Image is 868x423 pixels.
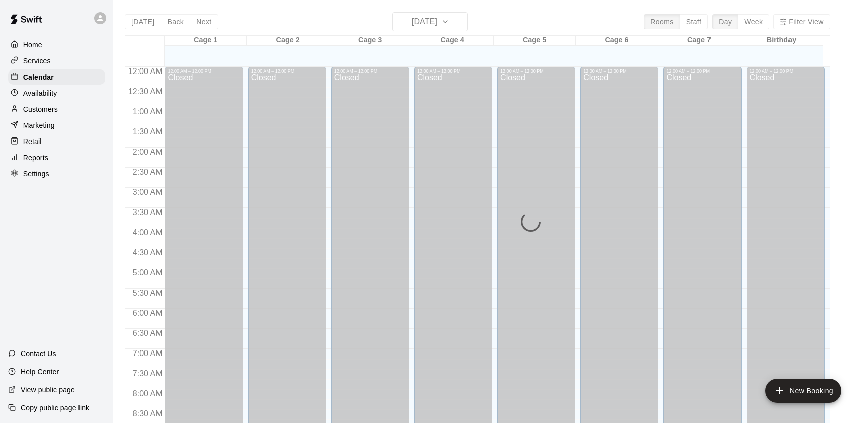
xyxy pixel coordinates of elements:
[8,53,105,68] a: Services
[8,134,105,149] a: Retail
[23,120,55,130] p: Marketing
[130,268,165,277] span: 5:00 AM
[130,228,165,237] span: 4:00 AM
[23,88,57,98] p: Availability
[666,68,738,74] div: 12:00 AM – 12:00 PM
[126,87,165,96] span: 12:30 AM
[247,36,329,45] div: Cage 2
[740,36,822,45] div: Birthday
[130,329,165,337] span: 6:30 AM
[8,166,105,181] a: Settings
[130,369,165,378] span: 7:30 AM
[130,409,165,418] span: 8:30 AM
[165,36,247,45] div: Cage 1
[23,169,49,179] p: Settings
[765,379,841,403] button: add
[23,72,54,82] p: Calendar
[21,403,89,413] p: Copy public page link
[750,68,822,74] div: 12:00 AM – 12:00 PM
[23,104,58,114] p: Customers
[130,248,165,257] span: 4:30 AM
[130,148,165,156] span: 2:00 AM
[21,348,56,359] p: Contact Us
[8,118,105,133] a: Marketing
[168,68,240,74] div: 12:00 AM – 12:00 PM
[130,188,165,196] span: 3:00 AM
[130,289,165,297] span: 5:30 AM
[23,153,48,163] p: Reports
[130,127,165,136] span: 1:30 AM
[130,349,165,358] span: 7:00 AM
[23,40,42,50] p: Home
[251,68,323,74] div: 12:00 AM – 12:00 PM
[334,68,406,74] div: 12:00 AM – 12:00 PM
[329,36,411,45] div: Cage 3
[8,69,105,85] a: Calendar
[417,68,489,74] div: 12:00 AM – 12:00 PM
[130,107,165,116] span: 1:00 AM
[130,309,165,317] span: 6:00 AM
[130,168,165,176] span: 2:30 AM
[21,367,59,377] p: Help Center
[8,102,105,117] a: Customers
[23,56,51,66] p: Services
[576,36,658,45] div: Cage 6
[658,36,740,45] div: Cage 7
[23,136,42,147] p: Retail
[8,150,105,165] a: Reports
[130,208,165,217] span: 3:30 AM
[8,86,105,101] a: Availability
[8,37,105,52] a: Home
[126,67,165,76] span: 12:00 AM
[21,385,75,395] p: View public page
[130,389,165,398] span: 8:00 AM
[411,36,493,45] div: Cage 4
[494,36,576,45] div: Cage 5
[583,68,655,74] div: 12:00 AM – 12:00 PM
[500,68,572,74] div: 12:00 AM – 12:00 PM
